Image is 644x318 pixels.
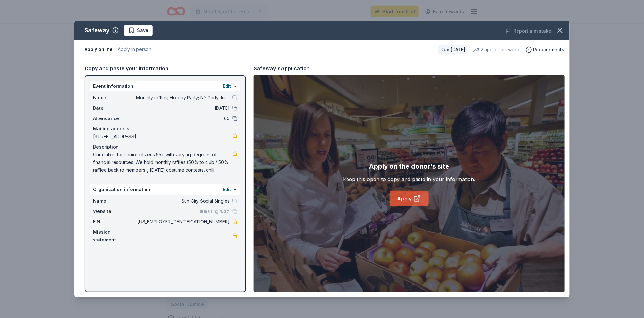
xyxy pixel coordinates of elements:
span: Mission statement [93,228,136,244]
div: 2 applies last week [473,46,520,54]
span: 60 [136,115,230,122]
span: Website [93,208,136,215]
span: Save [137,26,148,34]
span: Fill in using "Edit" [198,209,230,214]
span: EIN [93,218,136,226]
span: [DATE] [136,104,230,112]
div: Description [93,143,237,151]
div: Due [DATE] [438,45,468,54]
button: Apply online [85,43,113,56]
button: Report a mistake [506,27,552,35]
button: Requirements [526,46,565,54]
span: Monthly raffles; Holiday Party; NY Party; Ice Cream Social, BBQ Cookouts [136,94,230,102]
div: Safeway's Application [254,64,310,73]
div: Safeway [85,25,110,36]
span: [STREET_ADDRESS] [93,133,232,140]
div: Mailing address [93,125,237,133]
a: Apply [390,191,429,206]
div: Organization information [90,184,240,195]
span: Attendance [93,115,136,122]
div: Apply on the donor's site [369,161,449,171]
span: [US_EMPLOYER_IDENTIFICATION_NUMBER] [136,218,230,226]
span: Requirements [533,46,565,54]
button: Save [124,25,153,36]
div: Copy and paste your information: [85,64,246,73]
span: Our club is for senior citizens 55+ with varying degrees of financial resources. We hold monthly ... [93,151,232,174]
div: Keep this open to copy and paste in your information. [343,175,475,183]
span: Name [93,94,136,102]
button: Apply in person [118,43,151,56]
span: Date [93,104,136,112]
span: Name [93,197,136,205]
button: Edit [223,186,231,193]
span: Sun City Social Singles [136,197,230,205]
button: Edit [223,82,231,90]
div: Event information [90,81,240,91]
